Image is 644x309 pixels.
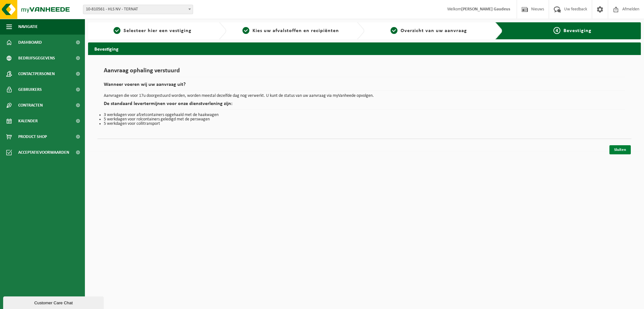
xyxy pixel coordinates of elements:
li: 5 werkdagen voor rolcontainers geledigd met de perswagen [104,117,625,122]
span: 4 [553,27,560,34]
span: Kalender [18,113,38,129]
span: 10-810561 - HLS NV - TERNAT [83,5,193,14]
a: 2Kies uw afvalstoffen en recipiënten [230,27,352,35]
span: Overzicht van uw aanvraag [401,28,467,33]
h2: Wanneer voeren wij uw aanvraag uit? [104,82,625,91]
span: Kies uw afvalstoffen en recipiënten [253,28,339,33]
span: Acceptatievoorwaarden [18,145,69,160]
h2: Bevestiging [88,42,641,55]
span: 10-810561 - HLS NV - TERNAT [83,5,193,14]
span: Contactpersonen [18,66,55,82]
span: 2 [242,27,249,34]
span: Product Shop [18,129,47,145]
a: 3Overzicht van uw aanvraag [368,27,490,35]
iframe: chat widget [3,295,105,309]
span: Gebruikers [18,82,42,97]
span: Dashboard [18,35,42,50]
a: Sluiten [609,145,631,154]
span: Navigatie [18,19,38,35]
li: 3 werkdagen voor afzetcontainers opgehaald met de haakwagen [104,113,625,117]
span: Selecteer hier een vestiging [124,28,192,33]
strong: [PERSON_NAME] Gaudeus [461,7,510,12]
a: 1Selecteer hier een vestiging [91,27,214,35]
li: 5 werkdagen voor collitransport [104,122,625,126]
span: Bedrijfsgegevens [18,50,55,66]
span: 1 [114,27,120,34]
h2: De standaard levertermijnen voor onze dienstverlening zijn: [104,101,625,110]
span: 3 [391,27,397,34]
span: Bevestiging [563,28,591,33]
h1: Aanvraag ophaling verstuurd [104,68,625,77]
p: Aanvragen die voor 17u doorgestuurd worden, worden meestal dezelfde dag nog verwerkt. U kunt de s... [104,94,625,98]
span: Contracten [18,97,43,113]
